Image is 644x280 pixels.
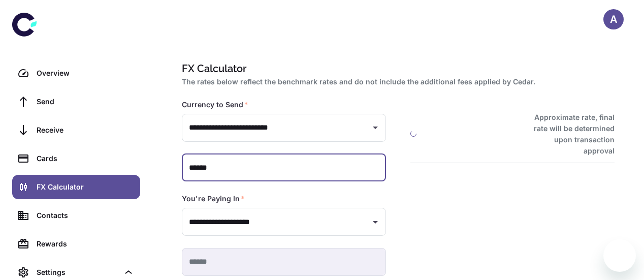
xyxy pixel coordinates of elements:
label: Currency to Send [182,100,248,110]
a: Send [12,89,140,114]
a: FX Calculator [12,175,140,199]
button: Open [368,120,382,135]
div: Rewards [37,238,134,250]
div: Receive [37,125,134,136]
div: FX Calculator [37,181,134,193]
a: Rewards [12,232,140,256]
button: Open [368,215,382,229]
div: Cards [37,153,134,164]
iframe: Button to launch messaging window [603,239,636,272]
label: You're Paying In [182,194,245,204]
button: A [603,9,624,29]
a: Contacts [12,203,140,228]
h6: Approximate rate, final rate will be determined upon transaction approval [523,112,615,157]
div: Send [37,96,134,107]
div: Overview [37,68,134,79]
a: Cards [12,146,140,171]
a: Overview [12,61,140,85]
h1: FX Calculator [182,61,610,76]
div: Settings [37,267,119,278]
div: Contacts [37,210,134,221]
a: Receive [12,118,140,142]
